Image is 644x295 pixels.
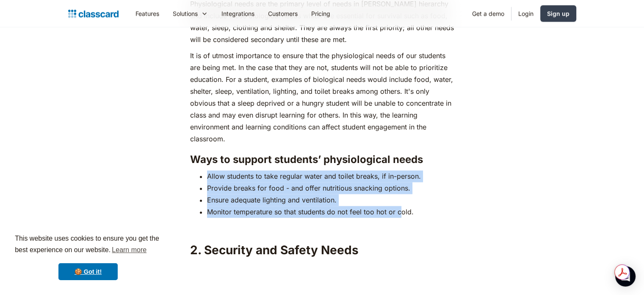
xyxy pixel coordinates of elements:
div: Sign up [547,9,569,18]
div: cookieconsent [7,225,169,288]
a: Login [511,4,540,23]
a: Sign up [540,5,576,22]
a: dismiss cookie message [58,263,118,280]
div: Solutions [166,4,215,23]
a: Get a demo [465,4,511,23]
p: ‍ [190,222,454,234]
li: Monitor temperature so that students do not feel too hot or cold. [207,206,454,218]
a: home [68,8,119,20]
li: Allow students to take regular water and toilet breaks, if in-person. [207,170,454,182]
a: learn more about cookies [111,244,148,256]
span: This website uses cookies to ensure you get the best experience on our website. [15,233,161,256]
h2: 2. Security and Safety Needs [190,242,454,258]
a: Pricing [304,4,337,23]
li: Ensure adequate lighting and ventilation. [207,194,454,206]
a: Customers [261,4,304,23]
p: It is of utmost importance to ensure that the physiological needs of our students are being met. ... [190,50,454,145]
div: Solutions [173,9,198,18]
h3: Ways to support students’ physiological needs [190,153,454,166]
a: Integrations [215,4,261,23]
a: Features [129,4,166,23]
li: Provide breaks for food - and offer nutritious snacking options. [207,182,454,194]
